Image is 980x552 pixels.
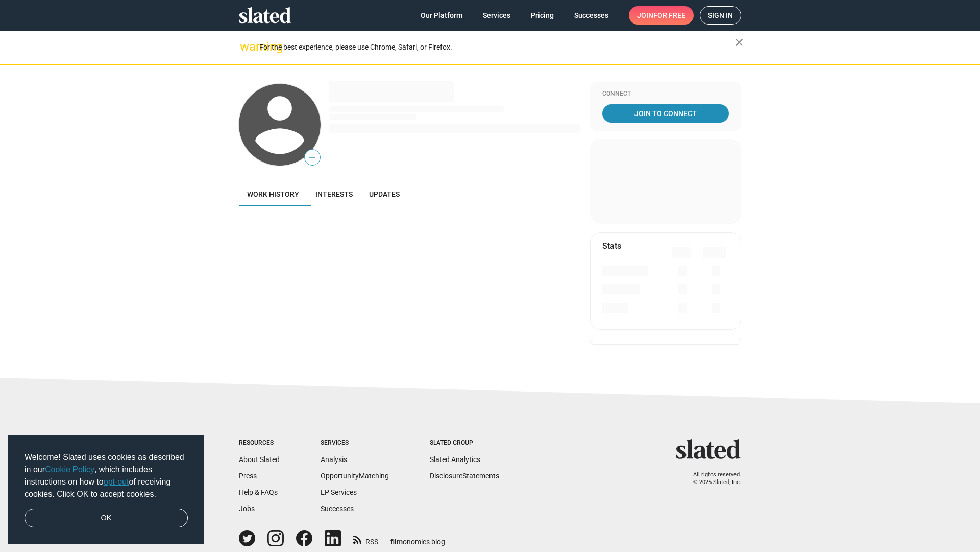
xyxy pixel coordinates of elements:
[700,6,741,25] a: Sign in
[361,182,408,206] a: Updates
[733,36,745,49] mat-icon: close
[604,104,727,123] span: Join To Connect
[315,190,353,198] span: Interests
[566,6,617,25] a: Successes
[574,6,608,25] span: Successes
[24,451,188,500] span: Welcome! Slated uses cookies as described in our , which includes instructions on how to of recei...
[523,6,562,25] a: Pricing
[602,241,621,251] mat-card-title: Stats
[430,439,499,447] div: Slated Group
[8,435,204,544] div: cookieconsent
[307,182,361,206] a: Interests
[239,504,255,513] a: Jobs
[602,90,729,98] div: Connect
[369,190,400,198] span: Updates
[321,455,347,464] a: Analysis
[321,504,354,513] a: Successes
[629,6,694,25] a: Joinfor free
[390,529,445,547] a: filmonomics blog
[412,6,471,25] a: Our Platform
[239,439,280,447] div: Resources
[321,439,389,447] div: Services
[259,40,735,54] div: For the best experience, please use Chrome, Safari, or Firefox.
[531,6,554,25] span: Pricing
[239,488,278,496] a: Help & FAQs
[653,6,685,25] span: for free
[321,488,357,496] a: EP Services
[430,472,499,480] a: DisclosureStatements
[708,7,733,24] span: Sign in
[390,538,403,546] span: film
[430,455,480,464] a: Slated Analytics
[421,6,462,25] span: Our Platform
[239,455,280,464] a: About Slated
[682,471,741,486] p: All rights reserved. © 2025 Slated, Inc.
[24,509,188,528] a: dismiss cookie message
[637,6,685,25] span: Join
[321,472,389,480] a: OpportunityMatching
[602,104,729,123] a: Join To Connect
[239,182,307,206] a: Work history
[104,477,129,486] a: opt-out
[353,531,378,547] a: RSS
[239,472,257,480] a: Press
[483,6,510,25] span: Services
[247,190,299,198] span: Work history
[305,151,320,165] span: —
[240,40,252,53] mat-icon: warning
[475,6,519,25] a: Services
[45,465,94,474] a: Cookie Policy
